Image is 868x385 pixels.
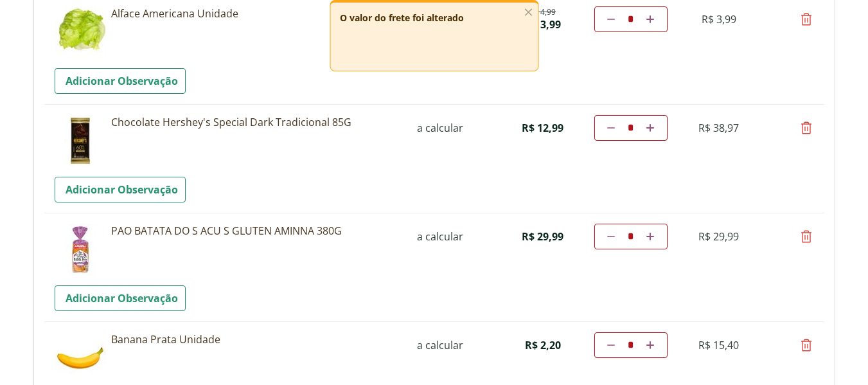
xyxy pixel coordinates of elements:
img: Banana Prata Unidade [55,332,106,384]
span: R$ 29,99 [698,229,739,244]
span: O valor do frete foi alterado [340,12,464,24]
span: a calcular [417,121,463,135]
a: Adicionar Observação [55,177,186,202]
a: Adicionar Observação [55,285,186,311]
a: Banana Prata Unidade [111,332,394,346]
span: a calcular [417,229,463,244]
a: Chocolate Hershey's Special Dark Tradicional 85G [111,115,394,129]
span: R$ 3,99 [525,17,561,31]
span: R$ 38,97 [698,121,739,135]
span: a calcular [417,338,463,352]
span: R$ 12,99 [522,121,563,135]
span: R$ 2,20 [525,338,561,352]
a: Alface Americana Unidade [111,6,394,21]
span: R$ 15,40 [698,338,739,352]
a: Adicionar Observação [55,68,186,94]
img: Alface Americana Unidade [55,6,106,58]
img: PAO BATATA DO S ACU S GLUTEN AMINNA 380G [55,224,106,275]
img: Chocolate Hershey's Special Dark Tradicional 85G [55,115,106,166]
a: PAO BATATA DO S ACU S GLUTEN AMINNA 380G [111,224,394,238]
span: R$ 29,99 [522,229,563,244]
del: R$ 4,99 [529,7,556,17]
span: R$ 3,99 [702,12,736,26]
